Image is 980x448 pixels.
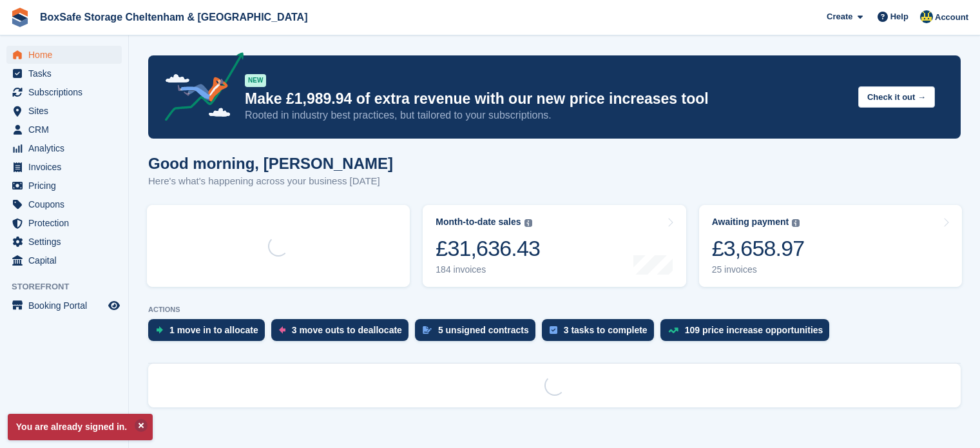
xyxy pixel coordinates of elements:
img: price-adjustments-announcement-icon-8257ccfd72463d97f412b2fc003d46551f7dbcb40ab6d574587a9cd5c0d94... [154,52,244,126]
img: Kim Virabi [920,10,933,23]
p: Rooted in industry best practices, but tailored to your subscriptions. [245,108,848,122]
img: icon-info-grey-7440780725fd019a000dd9b08b2336e03edf1995a4989e88bcd33f0948082b44.svg [792,219,800,227]
span: Invoices [28,158,106,176]
div: 184 invoices [436,264,540,275]
span: Analytics [28,139,106,157]
a: menu [6,102,122,120]
img: task-75834270c22a3079a89374b754ae025e5fb1db73e45f91037f5363f120a921f8.svg [550,326,557,334]
span: Help [890,10,908,23]
img: move_ins_to_allocate_icon-fdf77a2bb77ea45bf5b3d319d69a93e2d87916cf1d5bf7949dd705db3b84f3ca.svg [156,326,163,334]
a: 5 unsigned contracts [415,319,542,347]
div: Awaiting payment [712,217,789,228]
div: Month-to-date sales [436,217,521,228]
a: menu [6,158,122,176]
div: 3 tasks to complete [564,325,648,335]
a: 3 tasks to complete [542,319,660,347]
span: Capital [28,251,106,269]
p: Here's what's happening across your business [DATE] [148,174,393,189]
div: 1 move in to allocate [169,325,258,335]
img: icon-info-grey-7440780725fd019a000dd9b08b2336e03edf1995a4989e88bcd33f0948082b44.svg [524,219,532,227]
img: move_outs_to_deallocate_icon-f764333ba52eb49d3ac5e1228854f67142a1ed5810a6f6cc68b1a99e826820c5.svg [279,326,285,334]
span: Settings [28,233,106,251]
a: menu [6,139,122,157]
div: £3,658.97 [712,235,805,262]
a: 3 move outs to deallocate [271,319,415,347]
span: Protection [28,214,106,232]
a: menu [6,195,122,213]
a: menu [6,251,122,269]
span: CRM [28,121,106,139]
span: Coupons [28,195,106,213]
a: Preview store [106,298,122,313]
a: menu [6,64,122,83]
a: Awaiting payment £3,658.97 25 invoices [699,205,962,287]
span: Sites [28,102,106,120]
div: 25 invoices [712,264,805,275]
a: menu [6,83,122,101]
span: Storefront [12,280,128,293]
a: 109 price increase opportunities [660,319,836,347]
a: menu [6,46,122,64]
a: menu [6,121,122,139]
span: Subscriptions [28,83,106,101]
a: 1 move in to allocate [148,319,271,347]
p: ACTIONS [148,306,961,314]
span: Home [28,46,106,64]
a: menu [6,297,122,315]
p: Make £1,989.94 of extra revenue with our new price increases tool [245,90,848,108]
img: stora-icon-8386f47178a22dfd0bd8f6a31ec36ba5ce8667c1dd55bd0f319d3a0aa187defe.svg [10,8,30,27]
span: Pricing [28,177,106,195]
img: contract_signature_icon-13c848040528278c33f63329250d36e43548de30e8caae1d1a13099fd9432cc5.svg [423,326,432,334]
img: price_increase_opportunities-93ffe204e8149a01c8c9dc8f82e8f89637d9d84a8eef4429ea346261dce0b2c0.svg [668,327,678,333]
span: Booking Portal [28,297,106,315]
a: menu [6,233,122,251]
a: BoxSafe Storage Cheltenham & [GEOGRAPHIC_DATA] [35,6,312,28]
div: NEW [245,74,266,87]
span: Create [827,10,852,23]
h1: Good morning, [PERSON_NAME] [148,155,393,172]
button: Check it out → [858,86,935,108]
a: Month-to-date sales £31,636.43 184 invoices [423,205,686,287]
div: £31,636.43 [436,235,540,262]
p: You are already signed in. [8,414,153,440]
div: 109 price increase opportunities [685,325,823,335]
a: menu [6,214,122,232]
span: Account [935,11,968,24]
span: Tasks [28,64,106,83]
div: 5 unsigned contracts [438,325,529,335]
div: 3 move outs to deallocate [292,325,402,335]
a: menu [6,177,122,195]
